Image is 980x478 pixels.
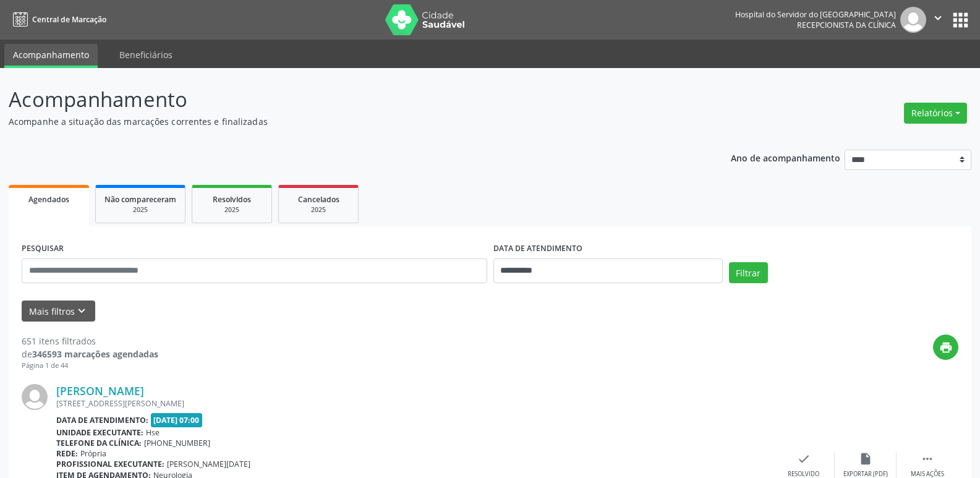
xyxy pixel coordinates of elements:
[22,384,48,410] img: img
[80,448,106,459] span: Própria
[144,438,210,448] span: [PHONE_NUMBER]
[939,341,953,354] i: print
[22,348,158,361] div: de
[111,44,181,66] a: Beneficiários
[921,452,934,466] i: 
[146,427,160,438] span: Hse
[56,398,773,409] div: [STREET_ADDRESS][PERSON_NAME]
[56,415,148,425] b: Data de atendimento:
[859,452,872,466] i: insert_drive_file
[729,262,768,283] button: Filtrar
[4,44,98,68] a: Acompanhamento
[56,459,164,469] b: Profissional executante:
[950,9,971,31] button: apps
[167,459,250,469] span: [PERSON_NAME][DATE]
[933,335,958,360] button: print
[288,205,349,215] div: 2025
[22,335,158,348] div: 651 itens filtrados
[9,115,683,128] p: Acompanhe a situação das marcações correntes e finalizadas
[104,194,176,205] span: Não compareceram
[56,427,143,438] b: Unidade executante:
[931,11,945,25] i: 
[22,239,64,258] label: PESQUISAR
[75,304,88,318] i: keyboard_arrow_down
[32,14,106,25] span: Central de Marcação
[9,9,106,30] a: Central de Marcação
[298,194,339,205] span: Cancelados
[735,9,896,20] div: Hospital do Servidor do [GEOGRAPHIC_DATA]
[900,7,926,33] img: img
[493,239,582,258] label: DATA DE ATENDIMENTO
[904,103,967,124] button: Relatórios
[213,194,251,205] span: Resolvidos
[28,194,69,205] span: Agendados
[9,84,683,115] p: Acompanhamento
[104,205,176,215] div: 2025
[201,205,263,215] div: 2025
[731,150,840,165] p: Ano de acompanhamento
[151,413,203,427] span: [DATE] 07:00
[56,384,144,398] a: [PERSON_NAME]
[32,348,158,360] strong: 346593 marcações agendadas
[22,361,158,371] div: Página 1 de 44
[56,448,78,459] b: Rede:
[926,7,950,33] button: 
[56,438,142,448] b: Telefone da clínica:
[22,301,95,322] button: Mais filtroskeyboard_arrow_down
[797,452,811,466] i: check
[797,20,896,30] span: Recepcionista da clínica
